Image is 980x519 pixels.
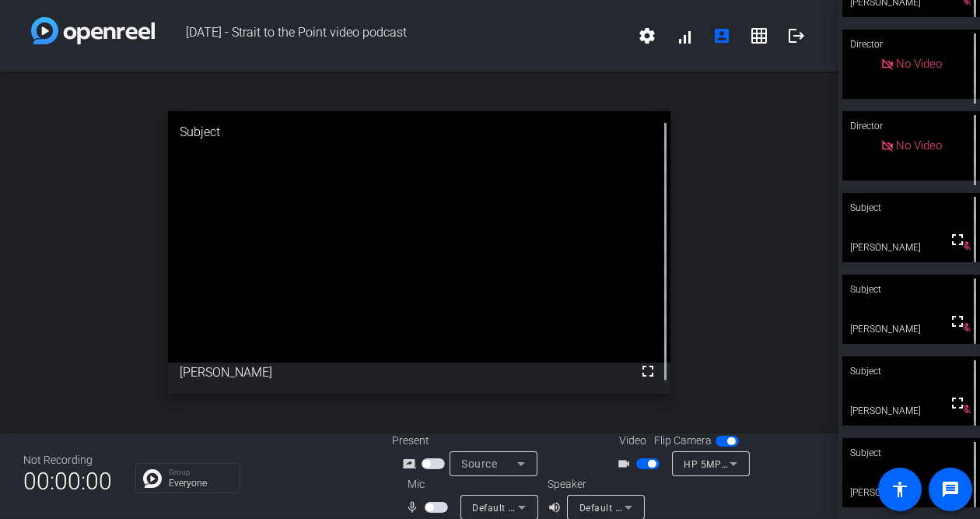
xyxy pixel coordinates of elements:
[941,480,960,499] mat-icon: message
[155,17,628,54] span: [DATE] - Strait to the Point video podcast
[579,501,758,514] span: Default - Speakers (2- Realtek(R) Audio)
[842,275,980,304] div: Subject
[31,17,155,44] img: white-gradient.svg
[23,462,112,500] span: 00:00:00
[403,454,422,473] mat-icon: screen_share_outline
[23,452,112,468] div: Not Recording
[654,433,712,449] span: Flip Camera
[406,498,425,517] mat-icon: mic_none
[169,479,232,488] p: Everyone
[143,469,162,488] img: Chat Icon
[897,139,943,153] span: No Video
[948,230,967,249] mat-icon: fullscreen
[666,17,703,54] button: signal_cellular_alt
[842,193,980,223] div: Subject
[842,111,980,141] div: Director
[392,476,548,493] div: Mic
[548,476,641,493] div: Speaker
[639,362,657,380] mat-icon: fullscreen
[948,312,967,331] mat-icon: fullscreen
[548,498,566,517] mat-icon: volume_up
[948,394,967,412] mat-icon: fullscreen
[842,30,980,59] div: Director
[638,26,656,45] mat-icon: settings
[169,468,232,476] p: Group
[168,111,671,153] div: Subject
[750,26,768,45] mat-icon: grid_on
[619,433,646,449] span: Video
[891,480,909,499] mat-icon: accessibility
[787,26,806,45] mat-icon: logout
[842,438,980,468] div: Subject
[712,26,731,45] mat-icon: account_box
[462,458,498,470] span: Source
[684,458,817,470] span: HP 5MP Camera (0408:545f)
[473,501,870,514] span: Default - Microphone Array (2- Intel® Smart Sound Technology for Digital Microphones)
[897,57,943,71] span: No Video
[618,454,636,473] mat-icon: videocam_outline
[842,356,980,386] div: Subject
[392,433,548,449] div: Present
